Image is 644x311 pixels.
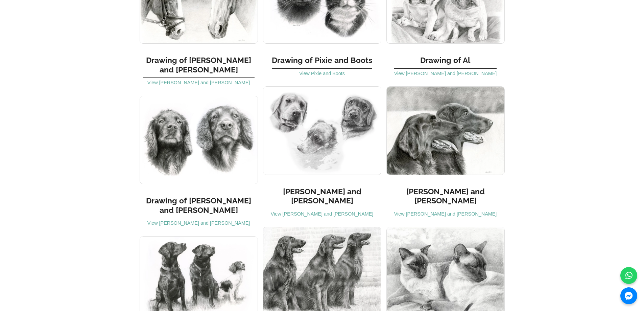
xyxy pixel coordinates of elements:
[266,180,378,209] h3: [PERSON_NAME] and [PERSON_NAME]
[140,96,258,184] img: Jenny and Fern – Spaniel Pet Portraits in Pencil
[263,86,381,175] img: Winston, Alfie and Ziggy – Dog Pencil Pet Portraits
[272,49,372,69] h3: Drawing of Pixie and Boots
[390,180,501,209] h3: [PERSON_NAME] and [PERSON_NAME]
[147,80,250,85] a: View [PERSON_NAME] and [PERSON_NAME]
[143,49,255,78] h3: Drawing of [PERSON_NAME] and [PERSON_NAME]
[271,211,374,217] a: View [PERSON_NAME] and [PERSON_NAME]
[620,267,637,284] a: WhatsApp
[147,220,250,226] a: View [PERSON_NAME] and [PERSON_NAME]
[394,49,497,69] h3: Drawing of Al
[299,71,345,76] a: View Pixie and Boots
[386,86,505,175] img: Maddie and Jacob – Flat Coated Retrievers Pet Portraits
[143,189,255,218] h3: Drawing of [PERSON_NAME] and [PERSON_NAME]
[394,71,497,76] a: View [PERSON_NAME] and [PERSON_NAME]
[394,211,497,217] a: View [PERSON_NAME] and [PERSON_NAME]
[620,287,637,304] a: Messenger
